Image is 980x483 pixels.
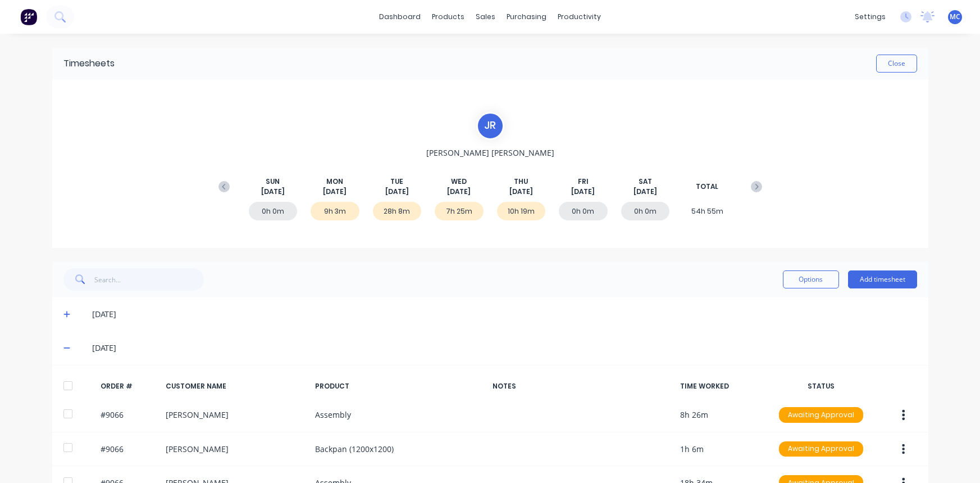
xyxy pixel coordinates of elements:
span: SAT [639,177,652,187]
span: WED [451,177,467,187]
div: J R [476,112,504,140]
span: [DATE] [509,187,533,197]
div: 10h 19m [497,202,546,220]
button: Options [783,270,839,288]
div: STATUS [773,381,869,391]
div: 0h 0m [621,202,670,220]
span: FRI [578,177,589,187]
div: 0h 0m [249,202,298,220]
div: NOTES [493,381,671,391]
div: [DATE] [92,342,917,354]
span: MC [950,12,960,22]
div: settings [849,8,891,25]
span: MON [326,177,343,187]
a: dashboard [373,8,426,25]
div: 7h 25m [435,202,484,220]
button: Add timesheet [848,270,917,288]
div: 28h 8m [373,202,422,220]
div: Timesheets [63,57,115,70]
span: [DATE] [385,187,409,197]
div: 9h 3m [311,202,359,220]
span: SUN [266,177,280,187]
div: TIME WORKED [680,381,764,391]
span: TOTAL [696,182,718,192]
div: productivity [552,8,607,25]
span: [PERSON_NAME] [PERSON_NAME] [426,147,554,159]
div: PRODUCT [315,381,484,391]
span: [DATE] [447,187,471,197]
button: Close [876,55,917,73]
button: Awaiting Approval [778,441,864,458]
span: [DATE] [261,187,285,197]
div: [DATE] [92,308,917,321]
div: products [426,8,470,25]
button: Awaiting Approval [778,407,864,423]
span: [DATE] [571,187,595,197]
img: Factory [20,8,37,25]
div: Awaiting Approval [779,441,863,457]
div: CUSTOMER NAME [166,381,306,391]
span: TUE [390,177,403,187]
div: 0h 0m [559,202,608,220]
div: purchasing [501,8,552,25]
span: THU [514,177,528,187]
div: Awaiting Approval [779,407,863,423]
div: ORDER # [101,381,157,391]
span: [DATE] [633,187,657,197]
div: sales [470,8,501,25]
span: [DATE] [323,187,347,197]
div: 54h 55m [683,202,732,220]
input: Search... [94,268,204,291]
